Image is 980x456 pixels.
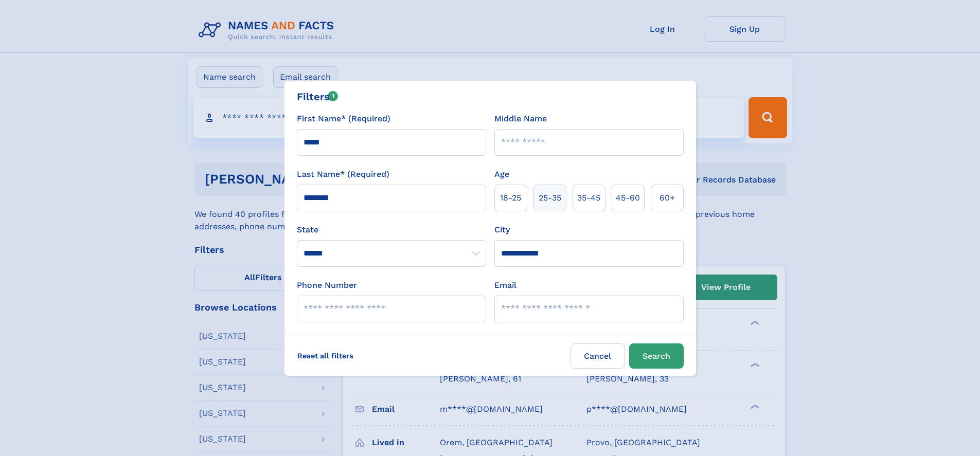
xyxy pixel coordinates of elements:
span: 45‑60 [616,192,640,204]
span: 18‑25 [500,192,521,204]
label: State [297,224,486,236]
label: Cancel [571,343,625,369]
label: Reset all filters [291,343,360,368]
label: First Name* (Required) [297,113,390,125]
label: Middle Name [494,113,547,125]
span: 25‑35 [539,192,561,204]
label: Age [494,168,509,180]
label: Email [494,279,516,291]
button: Search [629,343,684,369]
span: 35‑45 [577,192,600,204]
div: Filters [297,89,338,104]
span: 60+ [660,192,675,204]
label: Phone Number [297,279,357,291]
label: Last Name* (Required) [297,168,389,180]
label: City [494,224,510,236]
